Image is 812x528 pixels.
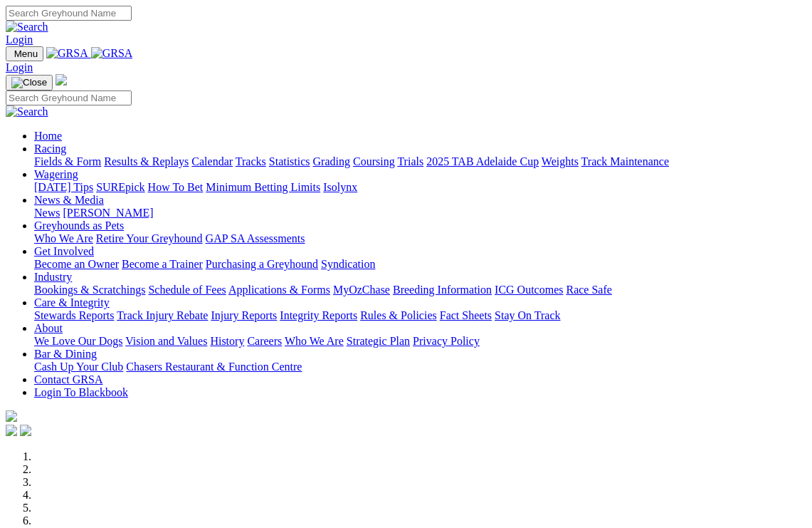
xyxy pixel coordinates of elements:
[117,309,208,321] a: Track Injury Rebate
[347,335,410,347] a: Strategic Plan
[34,181,806,194] div: Wagering
[6,46,43,61] button: Toggle navigation
[148,181,204,193] a: How To Bet
[566,284,611,296] a: Race Safe
[397,155,423,167] a: Trials
[34,207,806,219] div: News & Media
[34,284,145,296] a: Bookings & Scratchings
[34,232,93,244] a: Who We Are
[46,47,88,60] img: GRSA
[6,33,33,46] a: Login
[542,155,579,167] a: Weights
[34,181,93,193] a: [DATE] Tips
[126,361,302,373] a: Chasers Restaurant & Function Centre
[20,425,31,436] img: twitter.svg
[34,373,102,385] a: Contact GRSA
[495,284,563,296] a: ICG Outcomes
[495,309,560,321] a: Stay On Track
[34,130,62,142] a: Home
[34,284,806,296] div: Industry
[211,309,277,321] a: Injury Reports
[34,309,114,321] a: Stewards Reports
[125,335,207,347] a: Vision and Values
[34,258,119,270] a: Become an Owner
[34,335,122,347] a: We Love Our Dogs
[104,155,189,167] a: Results & Replays
[6,61,33,73] a: Login
[285,335,344,347] a: Who We Are
[34,219,124,232] a: Greyhounds as Pets
[34,386,128,398] a: Login To Blackbook
[581,155,669,167] a: Track Maintenance
[321,258,375,270] a: Syndication
[6,21,48,33] img: Search
[6,105,48,118] img: Search
[96,232,203,244] a: Retire Your Greyhound
[353,155,395,167] a: Coursing
[34,155,101,167] a: Fields & Form
[206,181,320,193] a: Minimum Betting Limits
[34,143,66,155] a: Racing
[34,155,806,168] div: Racing
[360,309,437,321] a: Rules & Policies
[210,335,244,347] a: History
[269,155,310,167] a: Statistics
[34,232,806,245] div: Greyhounds as Pets
[34,361,806,373] div: Bar & Dining
[413,335,480,347] a: Privacy Policy
[56,74,67,86] img: logo-grsa-white.png
[34,258,806,271] div: Get Involved
[34,361,123,373] a: Cash Up Your Club
[34,168,78,180] a: Wagering
[228,284,330,296] a: Applications & Forms
[313,155,350,167] a: Grading
[34,335,806,348] div: About
[6,75,53,90] button: Toggle navigation
[14,48,38,59] span: Menu
[34,322,63,334] a: About
[323,181,357,193] a: Isolynx
[122,258,203,270] a: Become a Trainer
[34,194,104,206] a: News & Media
[34,309,806,322] div: Care & Integrity
[6,410,17,422] img: logo-grsa-white.png
[236,155,266,167] a: Tracks
[6,425,17,436] img: facebook.svg
[148,284,226,296] a: Schedule of Fees
[393,284,492,296] a: Breeding Information
[247,335,282,347] a: Careers
[191,155,233,167] a: Calendar
[206,232,305,244] a: GAP SA Assessments
[11,77,47,88] img: Close
[6,6,132,21] input: Search
[96,181,144,193] a: SUREpick
[34,207,60,219] a: News
[91,47,133,60] img: GRSA
[6,90,132,105] input: Search
[206,258,318,270] a: Purchasing a Greyhound
[333,284,390,296] a: MyOzChase
[34,296,110,309] a: Care & Integrity
[440,309,492,321] a: Fact Sheets
[34,245,94,257] a: Get Involved
[280,309,357,321] a: Integrity Reports
[426,155,539,167] a: 2025 TAB Adelaide Cup
[34,348,97,360] a: Bar & Dining
[34,271,72,283] a: Industry
[63,207,153,219] a: [PERSON_NAME]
